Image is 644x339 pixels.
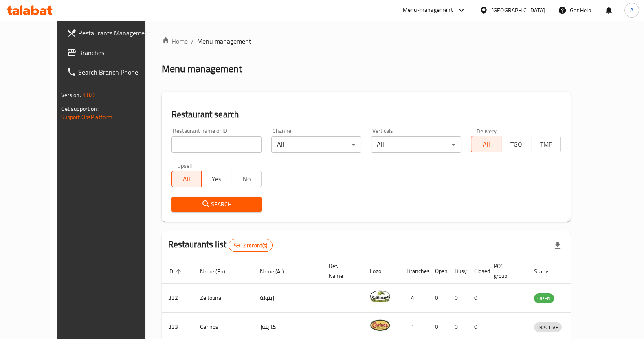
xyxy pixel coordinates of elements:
span: Name (Ar) [260,266,295,276]
td: Zeitouna [193,284,253,313]
th: Closed [468,259,487,284]
td: 4 [400,284,429,313]
span: POS group [494,261,518,281]
span: OPEN [534,294,554,303]
span: 5902 record(s) [229,242,272,249]
span: Name (En) [200,266,236,276]
h2: Restaurant search [171,108,561,121]
button: All [471,136,501,152]
span: 1.0.0 [82,90,95,100]
span: All [475,139,498,150]
img: Carinos [370,315,390,335]
button: All [171,171,202,187]
div: [GEOGRAPHIC_DATA] [491,6,545,15]
a: Support.OpsPlatform [61,112,113,122]
span: Ref. Name [329,261,354,281]
th: Logo [363,259,400,284]
span: TMP [534,139,558,150]
div: All [271,136,361,153]
a: Search Branch Phone [60,62,165,82]
button: No [231,171,261,187]
td: 0 [448,284,468,313]
h2: Menu management [162,62,242,75]
input: Search for restaurant name or ID.. [171,136,262,153]
label: Upsell [177,163,192,168]
td: 332 [162,284,193,313]
th: Branches [400,259,429,284]
th: Busy [448,259,468,284]
div: All [371,136,461,153]
span: Status [534,266,560,276]
button: TMP [531,136,561,152]
span: TGO [505,139,528,150]
span: INACTIVE [534,323,562,332]
th: Open [429,259,448,284]
div: Total records count [229,239,273,252]
h2: Restaurants list [168,238,273,252]
div: Menu-management [403,5,453,15]
td: 0 [468,284,487,313]
a: Restaurants Management [60,23,165,43]
div: Export file [548,236,567,255]
span: No [235,173,258,185]
div: OPEN [534,293,554,303]
span: Search Branch Phone [78,67,158,77]
span: Restaurants Management [78,28,158,38]
span: Get support on: [61,103,99,114]
button: TGO [501,136,531,152]
label: Delivery [477,128,497,134]
span: Version: [61,90,81,100]
span: Yes [205,173,228,185]
a: Home [162,36,188,46]
img: Zeitouna [370,286,390,306]
li: / [191,36,194,46]
span: Menu management [197,36,251,46]
button: Yes [201,171,231,187]
div: INACTIVE [534,322,562,332]
span: A [630,6,633,15]
span: Search [178,199,255,209]
a: Branches [60,43,165,62]
span: ID [168,266,184,276]
td: 0 [429,284,448,313]
nav: breadcrumb [162,36,571,46]
span: All [175,173,198,185]
td: زيتونة [253,284,322,313]
span: Branches [78,48,158,57]
button: Search [171,197,262,212]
